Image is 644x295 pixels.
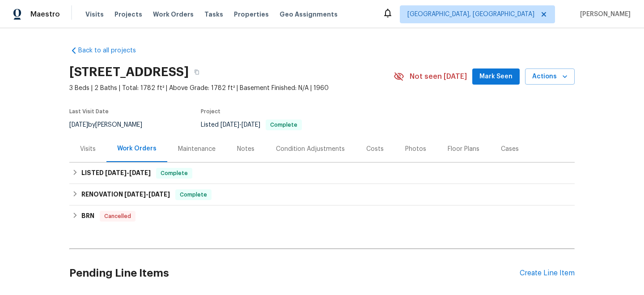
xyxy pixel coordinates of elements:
span: [DATE] [69,122,88,128]
button: Actions [525,68,575,85]
div: Floor Plans [448,145,479,154]
span: Tasks [204,11,223,17]
span: [DATE] [129,170,151,176]
div: LISTED [DATE]-[DATE]Complete [69,162,575,184]
span: [DATE] [148,191,170,197]
span: Maestro [30,10,60,19]
span: [DATE] [241,122,260,128]
div: Work Orders [117,144,157,153]
span: Complete [157,169,191,178]
span: 3 Beds | 2 Baths | Total: 1782 ft² | Above Grade: 1782 ft² | Basement Finished: N/A | 1960 [69,84,394,93]
div: Costs [366,145,384,154]
span: Cancelled [101,212,135,221]
div: Visits [80,145,96,154]
span: Geo Assignments [280,10,338,19]
span: Last Visit Date [69,109,109,114]
div: Cases [501,145,519,154]
h6: BRN [81,211,94,222]
span: [PERSON_NAME] [576,10,631,19]
div: by [PERSON_NAME] [69,120,153,130]
div: Create Line Item [520,269,575,278]
span: Listed [201,122,302,128]
a: Back to all projects [69,46,155,55]
h6: LISTED [81,168,151,179]
span: Complete [176,190,211,199]
span: Actions [532,71,568,82]
span: Projects [114,10,142,19]
h2: Pending Line Items [69,252,520,294]
span: [GEOGRAPHIC_DATA], [GEOGRAPHIC_DATA] [407,10,534,19]
span: - [124,191,170,197]
span: - [105,170,151,176]
span: Properties [234,10,269,19]
span: Visits [85,10,104,19]
div: Notes [237,145,254,154]
h2: [STREET_ADDRESS] [69,68,189,77]
span: Complete [267,122,301,128]
div: Maintenance [178,145,216,154]
span: Work Orders [153,10,194,19]
div: Condition Adjustments [276,145,345,154]
span: - [220,122,260,128]
div: Photos [405,145,426,154]
span: [DATE] [124,191,146,197]
h6: RENOVATION [81,189,170,200]
span: [DATE] [105,170,127,176]
button: Copy Address [189,64,205,80]
button: Mark Seen [472,68,520,85]
span: Not seen [DATE] [410,72,467,81]
span: Project [201,109,220,114]
span: Mark Seen [479,71,513,82]
div: BRN Cancelled [69,205,575,227]
div: RENOVATION [DATE]-[DATE]Complete [69,184,575,205]
span: [DATE] [220,122,239,128]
